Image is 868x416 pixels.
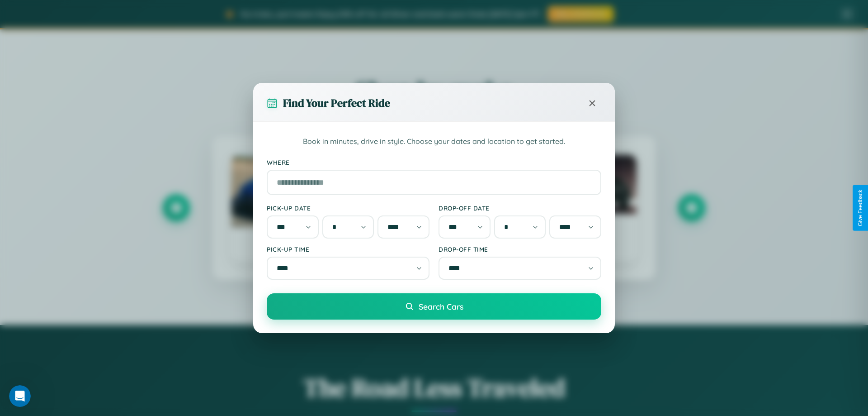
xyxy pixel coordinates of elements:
[267,293,601,320] button: Search Cars
[267,245,429,253] label: Pick-up Time
[439,245,601,253] label: Drop-off Time
[283,96,390,110] h3: Find Your Perfect Ride
[267,204,429,212] label: Pick-up Date
[267,158,601,166] label: Where
[419,301,463,311] span: Search Cars
[439,204,601,212] label: Drop-off Date
[267,136,601,148] p: Book in minutes, drive in style. Choose your dates and location to get started.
